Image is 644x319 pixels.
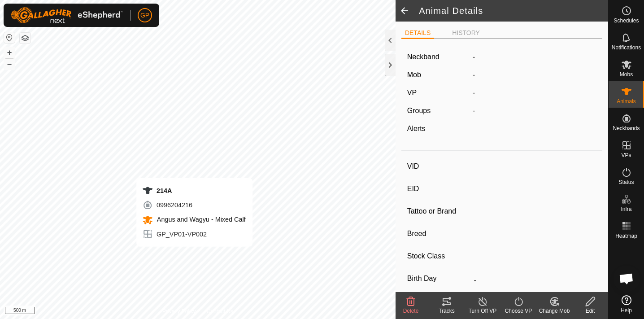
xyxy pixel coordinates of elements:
[609,292,644,317] a: Help
[613,126,640,131] span: Neckbands
[407,89,417,96] label: VP
[142,200,246,210] div: 0996204216
[4,32,15,43] button: Reset Map
[20,33,30,44] button: Map Layers
[407,273,470,284] label: Birth Day
[407,52,439,62] label: Neckband
[621,308,632,313] span: Help
[419,5,608,16] h2: Animal Details
[11,7,123,23] img: Gallagher Logo
[469,105,600,116] div: -
[473,52,475,62] label: -
[4,47,15,58] button: +
[407,71,421,79] label: Mob
[162,307,196,315] a: Privacy Policy
[618,179,634,185] span: Status
[617,99,636,104] span: Animals
[448,28,483,38] li: HISTORY
[155,216,246,223] span: Angus and Wagyu - Mixed Calf
[621,206,631,212] span: Infra
[407,107,431,114] label: Groups
[4,59,15,70] button: –
[614,18,639,23] span: Schedules
[403,308,419,314] span: Delete
[142,185,246,196] div: 214A
[621,153,631,158] span: VPs
[429,307,465,315] div: Tracks
[401,28,434,39] li: DETAILS
[465,307,500,315] div: Turn Off VP
[536,307,572,315] div: Change Mob
[407,228,470,240] label: Breed
[407,125,426,132] label: Alerts
[620,72,633,77] span: Mobs
[407,161,470,172] label: VID
[142,229,246,240] div: GP_VP01-VP002
[140,11,149,20] span: GP
[473,89,475,96] app-display-virtual-paddock-transition: -
[407,250,470,262] label: Stock Class
[207,307,233,315] a: Contact Us
[613,265,640,292] a: Open chat
[473,71,475,79] span: -
[407,205,470,217] label: Tattoo or Brand
[612,45,641,50] span: Notifications
[572,307,608,315] div: Edit
[615,233,637,239] span: Heatmap
[500,307,536,315] div: Choose VP
[407,183,470,195] label: EID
